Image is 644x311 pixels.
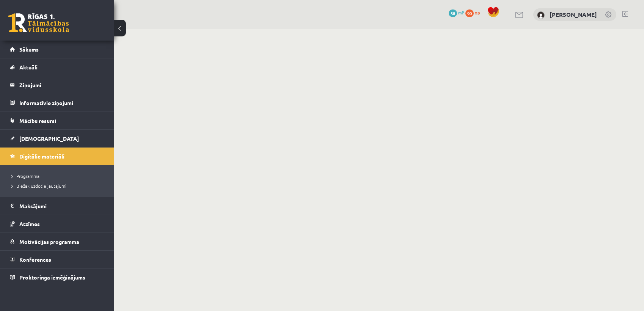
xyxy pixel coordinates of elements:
[11,183,66,189] span: Biežāk uzdotie jautājumi
[19,197,104,215] legend: Maksājumi
[19,46,39,53] span: Sākums
[19,117,56,124] span: Mācību resursi
[10,112,104,129] a: Mācību resursi
[19,220,40,227] span: Atzīmes
[10,251,104,268] a: Konferences
[10,197,104,215] a: Maksājumi
[550,11,597,18] a: [PERSON_NAME]
[465,9,484,16] a: 90 xp
[449,9,457,17] span: 58
[10,215,104,232] a: Atzīmes
[19,153,64,160] span: Digitālie materiāli
[11,182,106,189] a: Biežāk uzdotie jautājumi
[10,130,104,147] a: [DEMOGRAPHIC_DATA]
[10,269,104,286] a: Proktoringa izmēģinājums
[10,76,104,94] a: Ziņojumi
[19,274,85,281] span: Proktoringa izmēģinājums
[537,11,545,19] img: Dāvids Anaņjevs
[19,135,79,142] span: [DEMOGRAPHIC_DATA]
[19,238,79,245] span: Motivācijas programma
[19,256,51,263] span: Konferences
[11,173,106,179] a: Programma
[19,94,104,112] legend: Informatīvie ziņojumi
[465,9,474,17] span: 90
[10,94,104,112] a: Informatīvie ziņojumi
[10,233,104,250] a: Motivācijas programma
[11,173,39,179] span: Programma
[8,13,69,32] a: Rīgas 1. Tālmācības vidusskola
[449,9,464,16] a: 58 mP
[10,58,104,76] a: Aktuāli
[19,64,38,71] span: Aktuāli
[10,148,104,165] a: Digitālie materiāli
[475,9,480,16] span: xp
[19,76,104,94] legend: Ziņojumi
[458,9,464,16] span: mP
[10,41,104,58] a: Sākums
